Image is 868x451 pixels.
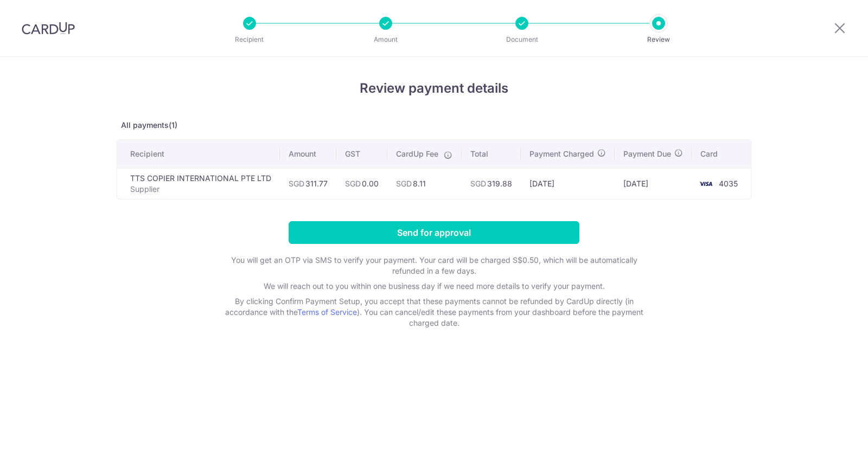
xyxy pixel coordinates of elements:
td: 0.00 [336,168,387,199]
th: Amount [280,140,336,168]
p: Document [482,34,562,45]
td: 311.77 [280,168,336,199]
h4: Review payment details [117,79,751,98]
td: 319.88 [462,168,521,199]
span: 4035 [719,179,738,188]
th: Recipient [117,140,280,168]
td: TTS COPIER INTERNATIONAL PTE LTD [117,168,280,199]
span: SGD [470,179,486,188]
span: Payment Charged [529,149,594,159]
a: Terms of Service [297,307,357,317]
span: CardUp Fee [396,149,438,159]
p: Supplier [130,184,271,195]
span: SGD [345,179,361,188]
span: SGD [289,179,304,188]
span: SGD [396,179,412,188]
p: Recipient [209,34,290,45]
p: Amount [346,34,426,45]
td: [DATE] [521,168,615,199]
p: By clicking Confirm Payment Setup, you accept that these payments cannot be refunded by CardUp di... [217,296,651,328]
p: We will reach out to you within one business day if we need more details to verify your payment. [217,281,651,292]
span: Payment Due [623,149,671,159]
td: [DATE] [615,168,692,199]
th: GST [336,140,387,168]
p: All payments(1) [117,120,751,131]
p: You will get an OTP via SMS to verify your payment. Your card will be charged S$0.50, which will ... [217,255,651,276]
img: CardUp [22,22,75,35]
p: Review [618,34,699,45]
td: 8.11 [387,168,461,199]
input: Send for approval [289,221,579,244]
th: Total [462,140,521,168]
iframe: Opens a widget where you can find more information [799,418,857,446]
th: Card [692,140,751,168]
img: <span class="translation_missing" title="translation missing: en.account_steps.new_confirm_form.b... [695,177,717,190]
